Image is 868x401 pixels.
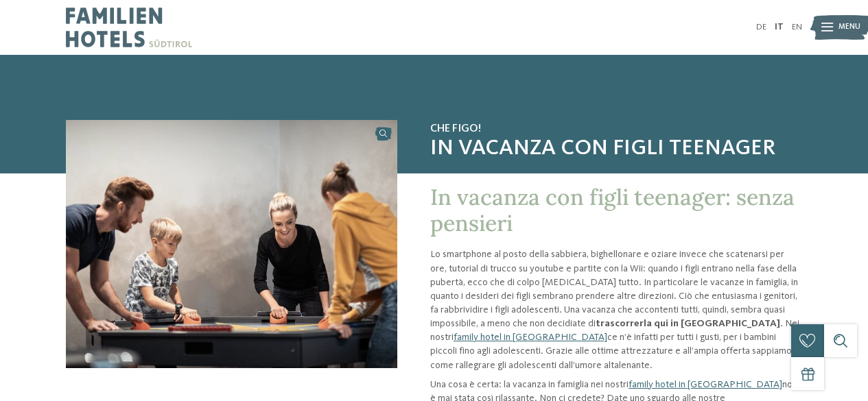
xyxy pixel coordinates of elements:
[775,23,784,32] a: IT
[792,23,802,32] a: EN
[430,183,795,237] span: In vacanza con figli teenager: senza pensieri
[596,319,780,328] strong: trascorrerla qui in [GEOGRAPHIC_DATA]
[629,380,782,389] a: family hotel in [GEOGRAPHIC_DATA]
[756,23,766,32] a: DE
[454,332,607,342] a: family hotel in [GEOGRAPHIC_DATA]
[430,247,802,372] p: Lo smartphone al posto della sabbiera, bighellonare e oziare invece che scatenarsi per ore, tutor...
[430,136,802,162] span: In vacanza con figli teenager
[838,22,860,33] span: Menu
[66,120,397,368] img: Progettate delle vacanze con i vostri figli teenager?
[430,123,802,136] span: Che figo!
